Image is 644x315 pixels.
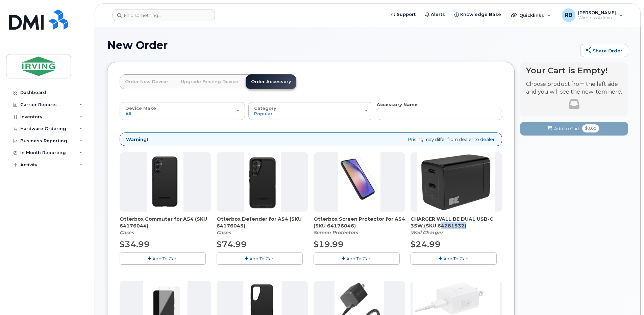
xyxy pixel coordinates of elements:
[417,152,495,212] img: CHARGER_WALL_BE_DUAL_USB-C_35W.png
[411,229,443,236] em: Wall Charger
[246,74,296,89] a: Order Accessory
[314,216,405,236] div: Otterbox Screen Protector for A54 (SKU 64176046)
[580,44,628,57] a: Share Order
[254,105,276,111] span: Category
[526,80,622,96] p: Choose product from the left side and you will see the new item here.
[120,74,173,89] a: Order New Device
[120,102,245,120] button: Device Make All
[249,256,275,261] span: Add To Cart
[125,105,156,111] span: Device Make
[377,102,418,107] strong: Accessory Name
[120,229,134,236] em: Cases
[338,152,380,212] img: vkj0Pdgs6lCpeFGCgyHSqGHdsSkV7w1UtQ.png
[217,229,231,236] em: Cases
[314,229,358,236] em: Screen Protectors
[217,216,308,229] span: Otterbox Defender for A54 (SKU 64176045)
[554,125,579,132] span: Add to Cart
[217,239,247,249] span: $74.99
[152,256,178,261] span: Add To Cart
[125,111,131,116] span: All
[254,111,273,116] span: Popular
[526,66,622,75] h4: Your Cart is Empty!
[443,256,469,261] span: Add To Cart
[217,216,308,236] div: Otterbox Defender for A54 (SKU 64176045)
[120,216,211,236] div: Otterbox Commuter for A54 (SKU 64176044)
[314,239,344,249] span: $19.99
[107,39,577,51] h1: New Order
[244,152,281,212] img: m0kDPa9pGFr2ipVU8lUttgvA-mzSNMkwQA__1_.png
[217,252,303,264] button: Add To Cart
[147,152,183,212] img: HUTNeC_2kmGlKmmLmFrCaum8X_p-RzZbmA.png
[120,216,211,229] span: Otterbox Commuter for A54 (SKU 64176044)
[120,252,206,264] button: Add To Cart
[411,252,497,264] button: Add To Cart
[520,122,628,136] button: Add to Cart $0.00
[411,216,502,229] span: CHARGER WALL BE DUAL USB-C 35W (SKU 64281532)
[126,136,148,143] strong: Warning!
[314,252,400,264] button: Add To Cart
[120,132,502,146] div: Pricing may differ from dealer to dealer!
[175,74,244,89] a: Upgrade Existing Device
[120,239,150,249] span: $34.99
[582,124,599,132] span: $0.00
[248,102,374,120] button: Category Popular
[411,216,502,236] div: CHARGER WALL BE DUAL USB-C 35W (SKU 64281532)
[411,239,441,249] span: $24.99
[314,216,405,229] span: Otterbox Screen Protector for A54 (SKU 64176046)
[346,256,372,261] span: Add To Cart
